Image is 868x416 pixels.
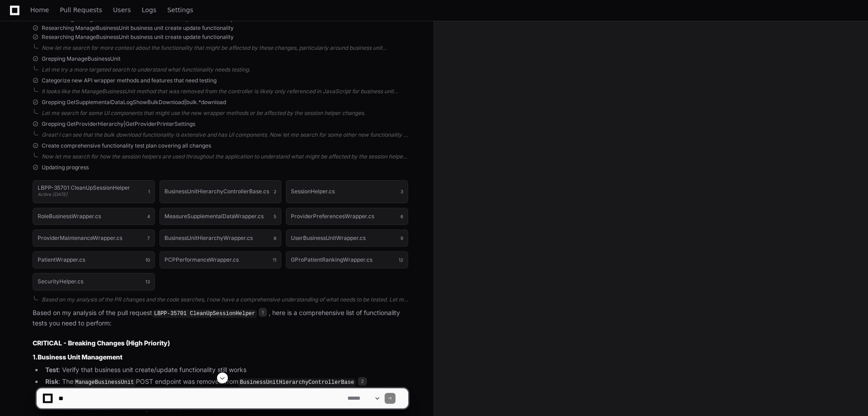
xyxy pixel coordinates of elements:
span: Researching ManageBusinessUnit business unit create update functionality [42,24,234,32]
h1: UserBusinessUnitWrapper.cs [291,235,366,241]
span: 5 [274,213,276,220]
div: Now let me search for more context about the functionality that might be affected by these change... [42,44,408,52]
strong: Test [45,366,58,373]
button: GProPatientRankingWrapper.cs12 [286,251,408,268]
div: Let me try a more targeted search to understand what functionality needs testing. [42,66,408,73]
p: Based on my analysis of the pull request , here is a comprehensive list of functionality tests yo... [33,308,408,329]
span: 1 [148,188,150,195]
h1: LBPP-35701 CleanUpSessionHelper [38,185,130,191]
button: BusinessUnitHierarchyWrapper.cs8 [159,230,282,247]
span: 12 [399,256,403,263]
h1: MeasureSupplementalDataWrapper.cs [164,214,264,219]
span: Categorize new API wrapper methods and features that need testing [42,77,217,84]
span: Users [113,7,131,13]
button: SessionHelper.cs3 [286,180,408,203]
span: 7 [147,234,150,242]
h1: BusinessUnitHierarchyControllerBase.cs [164,189,269,194]
h1: BusinessUnitHierarchyWrapper.cs [164,235,253,241]
span: 3 [400,188,403,195]
div: Now let me search for how the session helpers are used throughout the application to understand w... [42,153,408,160]
div: Great! I can see that the bulk download functionality is extensive and has UI components. Now let... [42,131,408,139]
span: 11 [273,256,276,263]
button: SecurityHelper.cs13 [33,273,155,290]
span: 13 [145,278,150,285]
span: Pull Requests [60,7,102,13]
span: Researching ManageBusinessUnit business unit create update functionality [42,33,234,41]
span: Grepping ManageBusinessUnit [42,55,121,62]
span: Home [30,7,49,13]
button: MeasureSupplementalDataWrapper.cs5 [159,208,282,225]
span: Grepping GetSupplementalDataLogShowBulkDownload|bulk.*download [42,99,226,106]
span: 1 [259,308,267,317]
button: ProviderMaintenanceWrapper.cs7 [33,230,155,247]
span: 6 [400,213,403,220]
span: Grepping GetProviderHierarchy|GetProviderPrinterSettings [42,120,195,128]
code: LBPP-35701 CleanUpSessionHelper [152,310,257,318]
h1: PatientWrapper.cs [38,257,85,263]
div: Let me search for some UI components that might use the new wrapper methods or be affected by the... [42,110,408,117]
h1: ProviderPreferencesWrapper.cs [291,214,374,219]
h1: SecurityHelper.cs [38,279,83,284]
div: It looks like the ManageBusinessUnit method that was removed from the controller is likely only r... [42,88,408,95]
div: Based on my analysis of the PR changes and the code searches, I now have a comprehensive understa... [42,296,408,303]
h1: RoleBusinessWrapper.cs [38,214,101,219]
li: : Verify that business unit create/update functionality still works [43,365,408,375]
h1: SessionHelper.cs [291,189,335,194]
span: 4 [147,213,150,220]
button: PatientWrapper.cs10 [33,251,155,268]
button: PCPPerformanceWrapper.cs11 [159,251,282,268]
button: ProviderPreferencesWrapper.cs6 [286,208,408,225]
button: LBPP-35701 CleanUpSessionHelperActive [DATE]1 [33,180,155,203]
span: 9 [400,234,403,242]
span: Create comprehensive functionality test plan covering all changes [42,142,211,149]
h1: PCPPerformanceWrapper.cs [164,257,239,263]
span: Settings [167,7,193,13]
span: Updating progress [42,164,89,171]
strong: CRITICAL - Breaking Changes (High Priority) [33,339,170,347]
span: Logs [142,7,156,13]
button: RoleBusinessWrapper.cs4 [33,208,155,225]
button: BusinessUnitHierarchyControllerBase.cs2 [159,180,282,203]
h3: 1. [33,353,408,362]
h1: ProviderMaintenanceWrapper.cs [38,235,122,241]
span: 8 [274,234,276,242]
span: 10 [145,256,150,263]
span: Active [DATE] [38,191,68,197]
h1: GProPatientRankingWrapper.cs [291,257,372,263]
span: 2 [274,188,276,195]
button: UserBusinessUnitWrapper.cs9 [286,230,408,247]
strong: Business Unit Management [38,353,122,361]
